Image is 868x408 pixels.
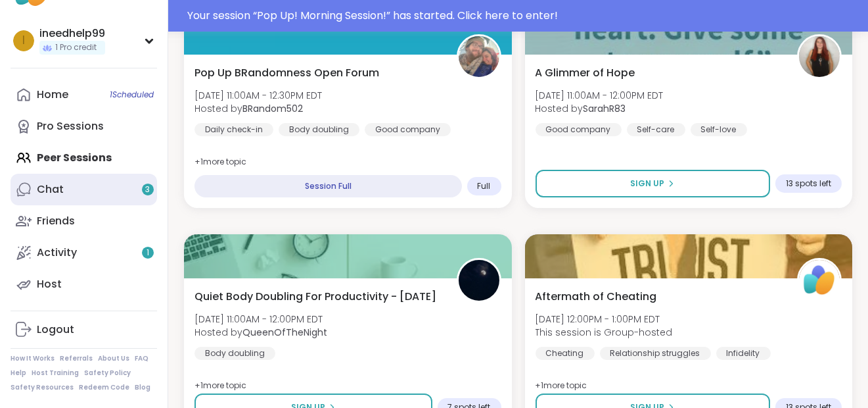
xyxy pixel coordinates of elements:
div: Home [37,88,68,102]
div: Good company [536,123,622,136]
span: Hosted by [536,102,664,115]
b: QueenOfTheNight [242,326,327,339]
span: 1 [147,247,149,259]
span: i [22,32,25,49]
a: Chat3 [11,174,157,205]
div: Cheating [536,347,595,360]
div: Logout [37,322,74,337]
b: BRandom502 [242,102,303,115]
a: Safety Resources [11,383,74,392]
span: 13 spots left [786,178,831,189]
div: Body doubling [194,347,275,360]
div: Session Full [194,175,462,197]
div: Activity [37,245,77,260]
span: [DATE] 11:00AM - 12:00PM EDT [194,313,327,326]
div: Self-love [691,123,747,136]
a: Safety Policy [84,369,131,378]
span: Sign Up [630,178,664,190]
a: Help [11,369,26,378]
div: Friends [37,214,75,228]
a: Logout [11,314,157,345]
span: [DATE] 11:00AM - 12:00PM EDT [536,89,664,102]
a: Redeem Code [79,383,129,392]
a: How It Works [11,354,55,363]
div: Body doubling [279,123,359,136]
a: Referrals [60,354,93,363]
span: 3 [146,184,150,195]
button: Sign Up [536,170,771,197]
b: SarahR83 [583,102,626,115]
a: Host Training [32,369,79,378]
span: [DATE] 11:00AM - 12:30PM EDT [194,89,322,102]
div: Daily check-in [194,123,273,136]
span: 1 Scheduled [110,89,154,100]
span: 1 Pro credit [55,42,97,53]
span: Quiet Body Doubling For Productivity - [DATE] [194,289,436,305]
a: About Us [98,354,129,363]
span: Pop Up BRandomness Open Forum [194,65,379,81]
a: Host [11,268,157,300]
div: Pro Sessions [37,119,104,134]
div: Relationship struggles [600,347,711,360]
a: Pro Sessions [11,111,157,142]
span: A Glimmer of Hope [536,65,635,81]
span: Aftermath of Cheating [536,289,657,305]
a: Friends [11,205,157,237]
span: Full [478,181,491,191]
a: Activity1 [11,237,157,268]
a: Home1Scheduled [11,79,157,111]
span: Hosted by [194,326,327,339]
div: Infidelity [716,347,771,360]
span: [DATE] 12:00PM - 1:00PM EDT [536,313,673,326]
div: Your session “ Pop Up! Morning Session! ” has started. Click here to enter! [187,8,860,24]
a: FAQ [135,354,148,363]
img: QueenOfTheNight [459,260,499,301]
img: SarahR83 [799,36,840,77]
div: Host [37,277,62,292]
span: This session is Group-hosted [536,326,673,339]
img: BRandom502 [459,36,499,77]
span: Hosted by [194,102,322,115]
div: ineedhelp99 [39,26,105,41]
a: Blog [135,383,150,392]
div: Chat [37,182,64,197]
div: Self-care [627,123,685,136]
img: ShareWell [799,260,840,301]
div: Good company [365,123,451,136]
